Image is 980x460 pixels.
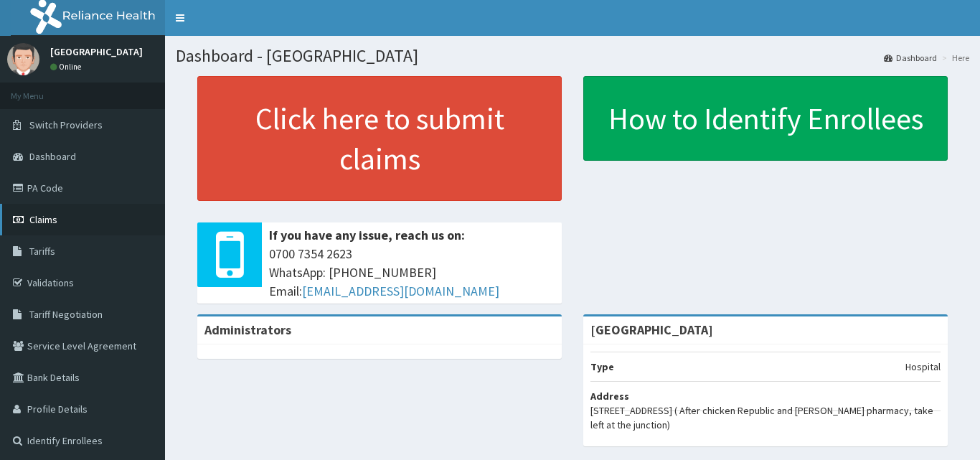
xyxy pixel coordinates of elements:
a: Dashboard [884,52,937,64]
p: Hospital [905,360,941,374]
p: [GEOGRAPHIC_DATA] [50,47,143,57]
span: Dashboard [29,150,76,163]
p: [STREET_ADDRESS] ( After chicken Republic and [PERSON_NAME] pharmacy, take left at the junction) [590,403,941,432]
li: Here [938,52,969,64]
b: Address [590,390,629,403]
span: Tariffs [29,245,55,258]
h1: Dashboard - [GEOGRAPHIC_DATA] [176,47,969,65]
a: [EMAIL_ADDRESS][DOMAIN_NAME] [302,283,499,299]
span: Tariff Negotiation [29,308,103,321]
a: How to Identify Enrollees [583,76,948,161]
img: User Image [7,43,39,75]
b: If you have any issue, reach us on: [269,227,465,243]
span: Switch Providers [29,118,103,131]
b: Type [590,360,614,373]
strong: [GEOGRAPHIC_DATA] [590,321,713,338]
span: 0700 7354 2623 WhatsApp: [PHONE_NUMBER] Email: [269,245,555,300]
b: Administrators [204,321,291,338]
a: Online [50,62,85,72]
a: Click here to submit claims [197,76,562,201]
span: Claims [29,213,57,226]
